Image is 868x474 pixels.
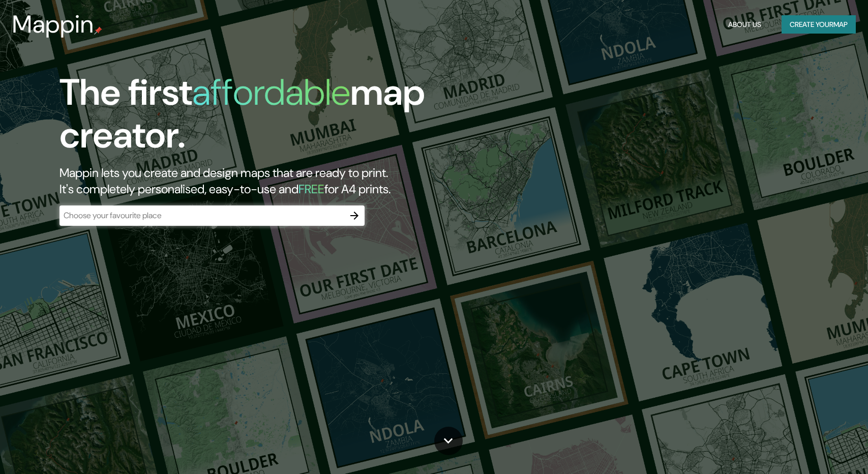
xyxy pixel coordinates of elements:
h1: The first map creator. [59,71,494,165]
iframe: Help widget launcher [777,434,857,463]
h2: Mappin lets you create and design maps that are ready to print. It's completely personalised, eas... [59,165,494,197]
h5: FREE [298,181,324,197]
button: About Us [724,15,765,34]
button: Create yourmap [782,15,856,34]
h3: Mappin [12,10,94,39]
img: mappin-pin [94,26,102,35]
input: Choose your favourite place [59,210,344,221]
h1: affordable [192,69,350,116]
